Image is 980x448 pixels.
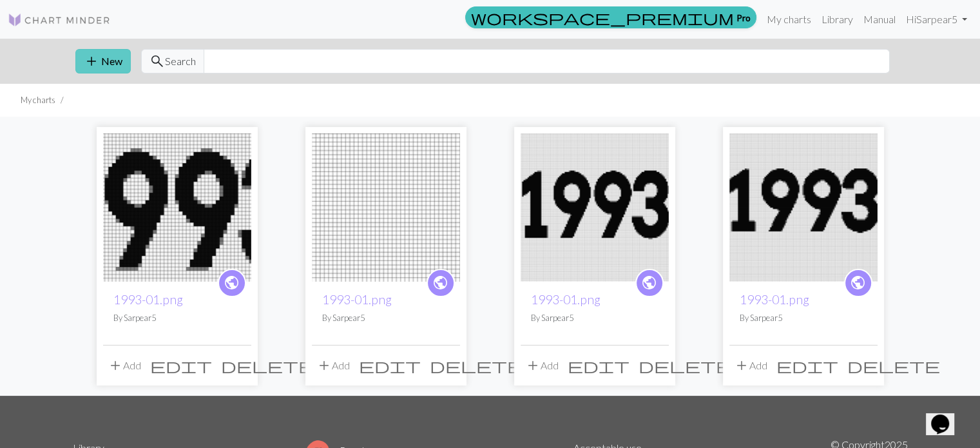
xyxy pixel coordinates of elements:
button: Delete [216,353,318,378]
span: workspace_premium [471,8,734,26]
a: 1993-01.png [729,200,878,212]
button: Edit [146,353,216,378]
span: search [149,52,165,70]
button: Add [312,353,354,378]
i: Edit [359,358,421,373]
a: public [427,269,455,297]
i: Edit [776,358,838,373]
li: My charts [21,94,55,106]
img: 1993-01.png [521,133,669,282]
span: edit [776,356,838,375]
p: By Sarpear5 [531,312,658,324]
p: By Sarpear5 [740,312,867,324]
img: 1993-01.png [103,133,251,282]
a: 1993-01.png [521,200,669,212]
p: By Sarpear5 [113,312,241,324]
button: Edit [563,353,634,378]
span: delete [221,356,314,375]
button: Delete [843,353,945,378]
button: New [75,49,131,73]
iframe: chat widget [926,396,967,435]
span: public [224,273,240,293]
span: add [525,356,541,375]
img: 1993-01.png [729,133,878,282]
i: Edit [150,358,212,373]
a: 1993-01.png [740,292,809,307]
a: HiSarpear5 [901,6,972,32]
a: 1993-01.png [312,200,460,212]
button: Delete [425,353,527,378]
button: Add [103,353,146,378]
button: Edit [354,353,425,378]
a: Library [816,6,858,32]
i: public [641,270,657,296]
span: add [108,356,123,375]
a: 1993-01.png [531,292,600,307]
span: edit [568,356,629,375]
i: public [850,270,866,296]
p: By Sarpear5 [322,312,450,324]
span: delete [639,356,731,375]
img: Logo [8,12,111,28]
button: Delete [634,353,736,378]
button: Edit [772,353,843,378]
a: public [844,269,872,297]
span: Search [165,54,196,69]
a: 1993-01.png [113,292,183,307]
span: delete [847,356,940,375]
span: public [850,273,866,293]
a: Manual [858,6,901,32]
a: 1993-01.png [322,292,392,307]
a: My charts [762,6,816,32]
span: add [734,356,749,375]
span: delete [430,356,523,375]
span: add [84,52,99,70]
a: Pro [465,6,756,28]
a: public [635,269,664,297]
i: public [224,270,240,296]
button: Add [521,353,563,378]
span: edit [150,356,212,375]
i: Edit [568,358,629,373]
span: add [316,356,332,375]
img: 1993-01.png [312,133,460,282]
button: Add [729,353,772,378]
a: 1993-01.png [103,200,251,212]
span: public [432,273,448,293]
span: public [641,273,657,293]
span: edit [359,356,421,375]
a: public [218,269,246,297]
i: public [432,270,448,296]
